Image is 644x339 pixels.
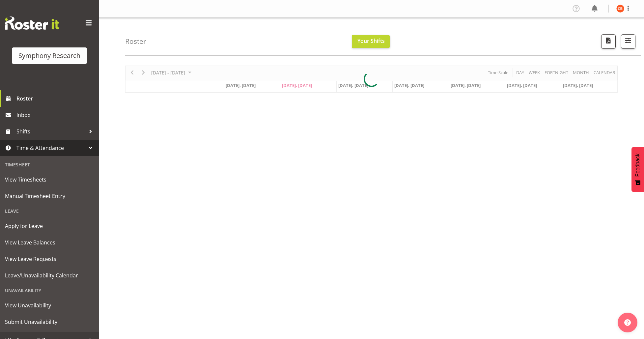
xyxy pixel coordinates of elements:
span: Time & Attendance [16,143,86,153]
h4: Roster [125,38,146,45]
span: Your Shifts [357,37,385,44]
img: chelsea-bartlett11426.jpg [616,5,624,13]
a: Submit Unavailability [2,314,97,330]
a: View Unavailability [2,297,97,314]
span: Submit Unavailability [5,317,94,327]
span: View Leave Balances [5,238,94,247]
div: Leave [2,204,97,218]
a: View Leave Requests [2,251,97,267]
span: View Timesheets [5,175,94,184]
a: View Leave Balances [2,234,97,251]
button: Filter Shifts [621,34,635,49]
a: Leave/Unavailability Calendar [2,267,97,284]
span: Manual Timesheet Entry [5,191,94,201]
span: Feedback [635,154,641,177]
a: Apply for Leave [2,218,97,234]
img: Rosterit website logo [5,16,59,30]
div: Unavailability [2,284,97,297]
span: View Leave Requests [5,254,94,264]
span: Apply for Leave [5,221,94,231]
span: Inbox [16,110,96,120]
a: Manual Timesheet Entry [2,188,97,204]
div: Timesheet [2,158,97,171]
a: View Timesheets [2,171,97,188]
span: View Unavailability [5,300,94,310]
div: Symphony Research [18,51,80,61]
button: Your Shifts [352,35,390,48]
img: help-xxl-2.png [624,319,631,326]
button: Download a PDF of the roster according to the set date range. [601,34,616,49]
span: Leave/Unavailability Calendar [5,270,94,280]
button: Feedback - Show survey [631,147,644,192]
span: Roster [16,94,96,103]
span: Shifts [16,127,86,136]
